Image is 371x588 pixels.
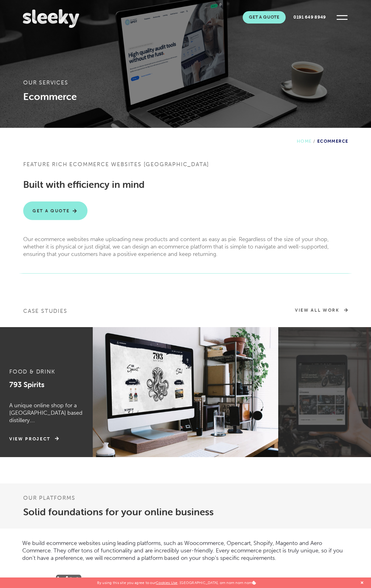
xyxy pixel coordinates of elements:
a: View Project [9,436,59,442]
p: We build ecommerce websites using leading platforms, such as Woocommerce, Opencart, Shopify, Mage... [22,539,349,562]
p: Our ecommerce websites make uploading new products and content as easy as pie. Regardless of the ... [23,229,348,258]
a: Cookies Use [156,581,178,585]
h2: Built with efficiency in mind [23,179,348,190]
p: By using this site you agree to our . [GEOGRAPHIC_DATA], om nom nom nom [97,577,256,585]
h3: Case Studies [23,307,185,319]
p: A unique online shop for a [GEOGRAPHIC_DATA] based distillery.… [9,394,83,424]
h1: Feature rich ecommerce websites [GEOGRAPHIC_DATA] [23,161,348,173]
a: Get A Quote [243,11,286,24]
a: 0191 649 8949 [287,11,332,24]
h3: Our platforms [23,494,348,506]
img: Sleeky Web Design Newcastle [23,9,79,28]
a: Home [297,139,312,144]
a: Get A Quote [23,201,87,220]
h3: Ecommerce [23,91,348,102]
h3: Food & Drink [9,368,83,380]
h2: 793 Spirits [9,380,83,390]
h3: Our services [23,79,348,91]
a: View All Work [295,307,348,313]
div: Ecommerce [297,128,348,144]
h2: Solid foundations for your online business [23,506,348,518]
span: / [312,139,317,144]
